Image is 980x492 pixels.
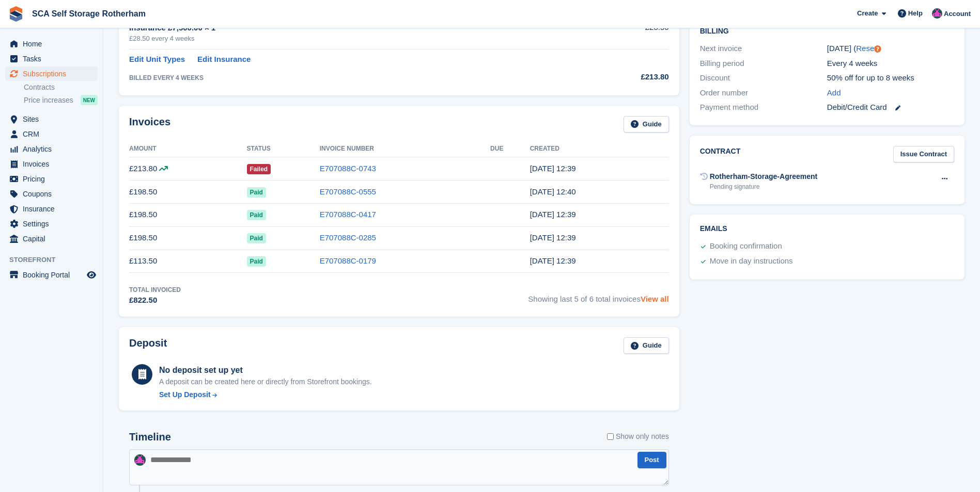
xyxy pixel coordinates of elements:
[23,187,85,201] span: Coupons
[23,112,85,126] span: Sites
[320,256,376,265] a: E707088C-0179
[893,146,954,163] a: Issue Contract
[81,95,98,105] div: NEW
[607,431,669,442] label: Show only notes
[23,217,85,231] span: Settings
[530,141,669,157] th: Created
[23,37,85,51] span: Home
[568,71,669,83] div: £213.80
[23,127,85,141] span: CRM
[710,171,817,182] div: Rotherham-Storage-Agreement
[624,337,669,354] a: Guide
[637,452,666,469] button: Post
[5,268,98,282] a: menu
[490,141,530,157] th: Due
[129,226,247,250] td: £198.50
[710,182,817,191] div: Pending signature
[247,210,266,220] span: Paid
[568,16,669,50] td: £28.50
[5,217,98,231] a: menu
[857,8,878,19] span: Create
[23,202,85,216] span: Insurance
[5,142,98,156] a: menu
[24,95,73,105] span: Price increases
[530,164,576,173] time: 2025-08-04 11:39:33 UTC
[159,376,372,387] p: A deposit can be created here or directly from Storefront bookings.
[129,294,181,306] div: £822.50
[530,233,576,242] time: 2025-05-12 11:39:54 UTC
[28,5,150,22] a: SCA Self Storage Rotherham
[159,389,211,400] div: Set Up Deposit
[23,142,85,156] span: Analytics
[134,454,146,466] img: Bethany Bloodworth
[5,112,98,126] a: menu
[607,431,614,442] input: Show only notes
[23,52,85,66] span: Tasks
[528,285,668,306] span: Showing last 5 of 6 total invoices
[8,6,24,22] img: stora-icon-8386f47178a22dfd0bd8f6a31ec36ba5ce8667c1dd55bd0f319d3a0aa187defe.svg
[129,34,568,44] div: £28.50 every 4 weeks
[641,294,669,303] a: View all
[320,187,376,196] a: E707088C-0555
[129,250,247,273] td: £113.50
[129,431,171,443] h2: Timeline
[9,255,103,265] span: Storefront
[827,102,954,113] div: Debit/Credit Card
[5,67,98,81] a: menu
[700,87,827,99] div: Order number
[320,233,376,242] a: E707088C-0285
[24,83,98,92] a: Contracts
[23,157,85,171] span: Invoices
[827,87,841,99] a: Add
[5,127,98,141] a: menu
[159,389,372,400] a: Set Up Deposit
[700,25,954,36] h2: Billing
[159,364,372,376] div: No deposit set up yet
[129,203,247,226] td: £198.50
[247,141,320,157] th: Status
[129,54,185,65] a: Edit Unit Types
[530,256,576,265] time: 2025-04-14 11:39:41 UTC
[247,164,271,174] span: Failed
[700,225,954,233] h2: Emails
[5,52,98,66] a: menu
[5,202,98,216] a: menu
[129,181,247,204] td: £198.50
[856,44,876,53] a: Reset
[320,141,490,157] th: Invoice Number
[624,116,669,133] a: Guide
[320,164,376,173] a: E707088C-0743
[700,43,827,55] div: Next invoice
[827,58,954,70] div: Every 4 weeks
[129,141,247,157] th: Amount
[85,269,98,281] a: Preview store
[24,94,98,106] a: Price increases NEW
[873,44,882,54] div: Tooltip anchor
[932,8,942,19] img: Bethany Bloodworth
[700,146,741,163] h2: Contract
[908,8,923,19] span: Help
[710,240,782,253] div: Booking confirmation
[700,102,827,113] div: Payment method
[5,172,98,186] a: menu
[129,116,170,133] h2: Invoices
[129,73,568,83] div: BILLED EVERY 4 WEEKS
[530,210,576,219] time: 2025-06-09 11:39:39 UTC
[247,256,266,267] span: Paid
[247,187,266,198] span: Paid
[5,37,98,51] a: menu
[530,187,576,196] time: 2025-07-07 11:40:32 UTC
[5,232,98,246] a: menu
[23,268,85,282] span: Booking Portal
[23,232,85,246] span: Capital
[827,72,954,84] div: 50% off for up to 8 weeks
[710,255,793,268] div: Move in day instructions
[320,210,376,219] a: E707088C-0417
[247,233,266,243] span: Paid
[700,72,827,84] div: Discount
[5,157,98,171] a: menu
[5,187,98,201] a: menu
[23,67,85,81] span: Subscriptions
[827,43,954,55] div: [DATE] ( )
[197,54,251,65] a: Edit Insurance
